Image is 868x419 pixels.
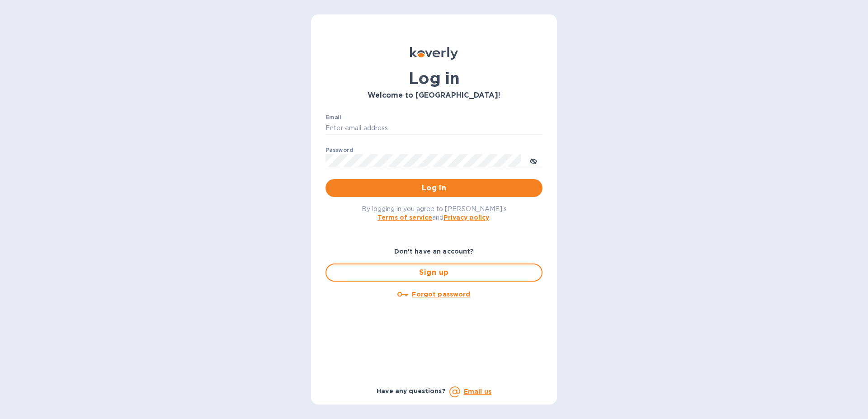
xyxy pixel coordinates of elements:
[362,205,507,221] span: By logging in you agree to [PERSON_NAME]'s and .
[524,151,542,169] button: toggle password visibility
[334,267,534,278] span: Sign up
[377,214,432,221] a: Terms of service
[325,264,542,282] button: Sign up
[394,248,474,255] b: Don't have an account?
[410,47,458,60] img: Koverly
[325,91,542,100] h3: Welcome to [GEOGRAPHIC_DATA]!
[377,387,446,395] b: Have any questions?
[443,214,489,221] a: Privacy policy
[325,147,353,153] label: Password
[464,388,491,395] a: Email us
[325,179,542,197] button: Log in
[325,122,542,135] input: Enter email address
[325,69,542,88] h1: Log in
[333,183,535,193] span: Log in
[412,291,470,298] u: Forgot password
[325,115,341,120] label: Email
